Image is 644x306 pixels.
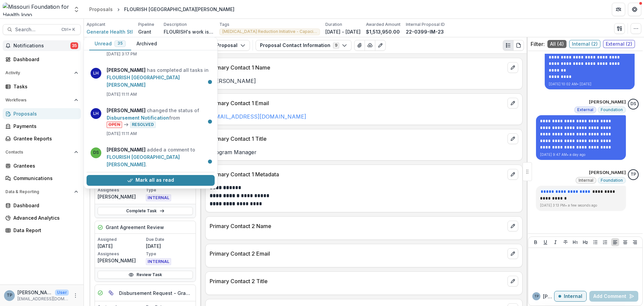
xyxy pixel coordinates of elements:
[366,28,400,35] p: $1,513,950.00
[564,294,582,299] p: Internal
[13,214,75,221] div: Advanced Analytics
[138,28,151,35] p: Grant
[3,40,81,51] button: Notifications35
[72,3,81,16] button: Open entity switcher
[98,243,145,250] p: [DATE]
[164,21,187,28] p: Description
[5,150,71,155] span: Contacts
[107,67,211,89] p: has completed all tasks in
[87,175,215,186] button: Mark all as read
[581,238,589,246] button: Heading 2
[589,99,626,105] p: [PERSON_NAME]
[3,173,81,184] a: Communications
[210,277,505,285] p: Primary Contact 2 Title
[3,81,81,92] a: Tasks
[569,40,600,48] span: Internal ( 2 )
[601,107,623,112] span: Foundation
[534,295,539,298] div: Terry Plain
[3,225,81,236] a: Data Report
[131,37,162,50] button: Archived
[612,3,625,16] button: Partners
[13,175,75,182] div: Communications
[13,110,75,117] div: Proposals
[164,28,214,35] p: FLOURISH's work is making a difference but solving racial disparities is neither simple nor strai...
[71,292,79,300] button: More
[601,178,623,183] span: Foundation
[503,40,514,51] button: Plaintext view
[3,3,69,16] img: Missouri Foundation for Health logo
[55,290,69,296] p: User
[107,154,180,167] a: FLOURISH [GEOGRAPHIC_DATA][PERSON_NAME]
[117,41,123,46] span: 35
[210,135,505,143] p: Primary Contact 1 Title
[107,146,211,168] p: added a comment to .
[375,40,386,51] button: Edit as form
[3,54,81,65] a: Dashboard
[89,37,131,50] button: Unread
[5,71,71,75] span: Activity
[366,21,400,28] p: Awarded Amount
[611,238,619,246] button: Align Left
[621,238,629,246] button: Align Center
[17,296,69,302] p: [EMAIL_ADDRESS][DOMAIN_NAME]
[507,221,518,231] button: edit
[98,271,193,279] a: Review Task
[547,40,567,48] span: All ( 4 )
[3,212,81,223] a: Advanced Analytics
[210,113,306,120] a: [EMAIL_ADDRESS][DOMAIN_NAME]
[146,258,171,265] span: INTERNAL
[631,102,636,106] div: Deena Lauver Scotti
[589,169,626,176] p: [PERSON_NAME]
[87,4,115,14] a: Proposals
[5,98,71,102] span: Workflows
[3,200,81,211] a: Dashboard
[106,224,164,231] h5: Grant Agreement Review
[579,178,593,183] span: Internal
[17,289,52,296] p: [PERSON_NAME]
[13,135,75,142] div: Grantee Reports
[98,236,145,243] p: Assigned
[210,250,505,258] p: Primary Contact 2 Email
[628,3,641,16] button: Get Help
[13,202,75,209] div: Dashboard
[98,207,193,215] a: Complete Task
[507,169,518,180] button: edit
[601,238,609,246] button: Ordered List
[507,98,518,108] button: edit
[13,123,75,130] div: Payments
[13,227,75,234] div: Data Report
[210,222,505,230] p: Primary Contact 2 Name
[507,276,518,287] button: edit
[98,251,145,257] p: Assignees
[7,293,12,298] div: Terry Plain
[256,40,352,51] button: Proposal Contact Information9
[3,133,81,144] a: Grantee Reports
[3,24,81,35] button: Search...
[87,28,133,35] a: Generate Health Stl
[3,68,81,78] button: Open Activity
[531,40,545,48] p: Filter:
[210,77,518,85] p: [PERSON_NAME]
[631,172,636,177] div: Terry Plain
[549,82,631,87] p: [DATE] 10:02 AM • [DATE]
[210,99,505,107] p: Primary Contact 1 Email
[577,107,593,112] span: External
[589,291,638,302] button: Add Comment
[532,238,540,246] button: Bold
[325,28,361,35] p: [DATE] - [DATE]
[540,203,622,208] p: [DATE] 3:13 PM • a few seconds ago
[107,107,211,128] p: changed the status of from
[210,148,518,156] p: Program Manager
[571,238,579,246] button: Heading 1
[354,40,365,51] button: View Attached Files
[3,95,81,105] button: Open Workflows
[3,160,81,171] a: Grantees
[551,238,559,246] button: Italicize
[507,248,518,259] button: edit
[13,162,75,169] div: Grantees
[87,21,105,28] p: Applicant
[210,170,505,178] p: Primary Contact 1 Metadata
[513,40,524,51] button: PDF view
[98,257,145,264] p: [PERSON_NAME]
